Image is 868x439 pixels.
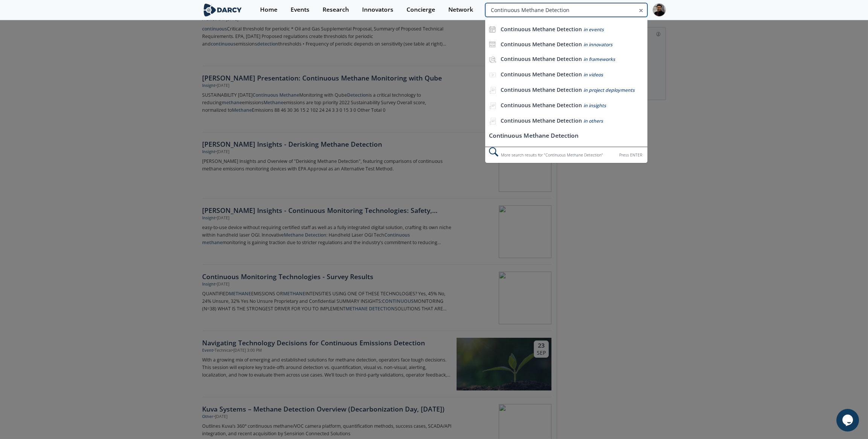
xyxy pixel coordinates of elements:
[291,7,309,13] div: Events
[583,56,615,62] span: in frameworks
[619,151,642,159] div: Press ENTER
[485,147,647,163] div: More search results for " Continuous Methane Detection "
[323,7,349,13] div: Research
[501,55,582,62] b: Continuous Methane Detection
[501,71,582,78] b: Continuous Methane Detection
[489,41,496,48] img: icon
[485,3,647,17] input: Advanced Search
[202,3,243,17] img: logo-wide.svg
[489,26,496,33] img: icon
[583,118,603,124] span: in others
[501,86,582,93] b: Continuous Methane Detection
[836,409,860,431] iframe: chat widget
[583,102,606,109] span: in insights
[501,41,582,48] b: Continuous Methane Detection
[260,7,277,13] div: Home
[362,7,393,13] div: Innovators
[448,7,473,13] div: Network
[485,129,647,143] li: Continuous Methane Detection
[407,7,435,13] div: Concierge
[501,102,582,109] b: Continuous Methane Detection
[583,26,604,33] span: in events
[583,87,635,93] span: in project deployments
[583,41,612,48] span: in innovators
[501,26,582,33] b: Continuous Methane Detection
[501,117,582,124] b: Continuous Methane Detection
[653,3,666,17] img: Profile
[583,71,603,78] span: in videos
